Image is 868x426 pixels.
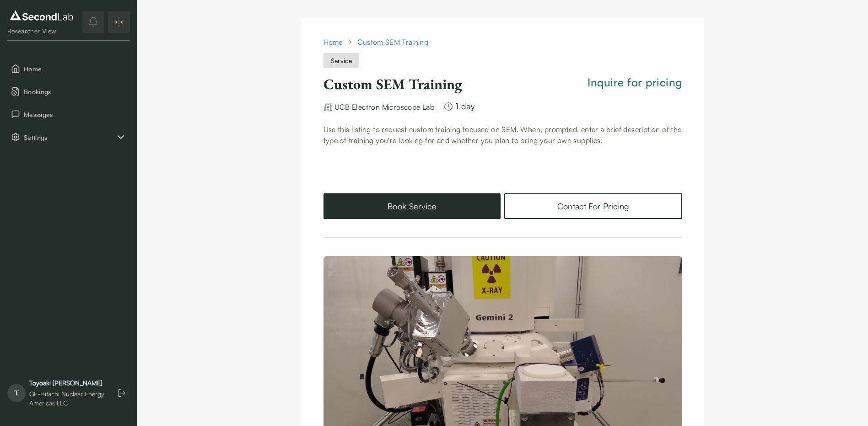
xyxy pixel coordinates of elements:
img: logo [7,8,75,23]
div: | [438,101,440,112]
div: Settings sub items [7,128,130,147]
button: notifications [82,11,104,33]
button: Bookings [7,82,130,101]
div: Toyoaki [PERSON_NAME] [29,378,104,388]
div: Custom SEM Training [357,37,428,48]
span: Bookings [24,87,126,96]
button: Settings [7,128,130,147]
div: GE-Hitachi Nuclear Energy Americas LLC [29,389,104,408]
button: Home [7,59,130,78]
span: UCB Electron Microscope Lab [334,102,435,112]
button: Expand/Collapse sidebar [108,11,130,33]
a: UCB Electron Microscope Lab [334,101,435,111]
button: Messages [7,105,130,124]
span: Inquire for pricing [588,75,682,91]
button: Book Service [323,193,501,219]
span: Messages [24,110,126,119]
a: Home [323,37,343,48]
span: Settings [24,133,115,142]
h1: Custom SEM Training [323,75,584,93]
button: Log out [113,385,130,401]
span: Home [24,64,126,74]
span: Service [323,53,359,68]
span: T [7,384,26,402]
div: Researcher View [7,27,75,36]
a: Contact For Pricing [504,193,682,219]
span: 1 day [456,101,474,112]
p: Use this listing to request custom training focused on SEM. When, prompted, enter a brief descrip... [323,124,682,146]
